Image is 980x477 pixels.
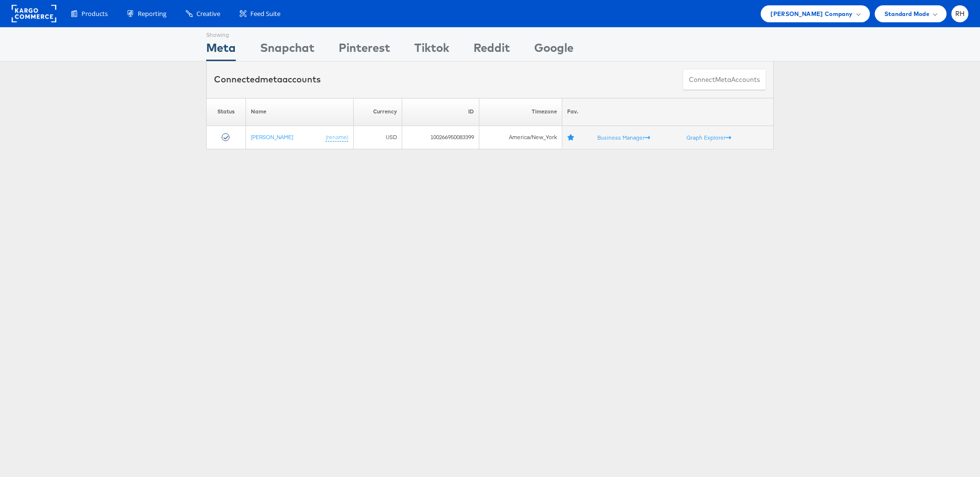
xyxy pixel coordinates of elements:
[246,98,354,126] th: Name
[402,98,479,126] th: ID
[196,9,220,18] span: Creative
[414,39,449,61] div: Tiktok
[686,133,731,141] a: Graph Explorer
[402,126,479,149] td: 100266950083399
[206,39,236,61] div: Meta
[326,133,348,141] a: (rename)
[207,98,246,126] th: Status
[353,126,402,149] td: USD
[884,9,930,19] span: Standard Mode
[251,133,293,140] a: [PERSON_NAME]
[353,98,402,126] th: Currency
[479,98,562,126] th: Timezone
[250,9,280,18] span: Feed Suite
[138,9,166,18] span: Reporting
[214,73,321,86] div: Connected accounts
[715,75,731,84] span: meta
[955,11,965,17] span: RH
[82,9,108,18] span: Products
[770,9,852,19] span: [PERSON_NAME] Company
[683,69,766,91] button: ConnectmetaAccounts
[260,39,314,61] div: Snapchat
[206,28,236,39] div: Showing
[339,39,390,61] div: Pinterest
[597,133,650,141] a: Business Manager
[479,126,562,149] td: America/New_York
[260,74,282,85] span: meta
[474,39,510,61] div: Reddit
[534,39,573,61] div: Google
